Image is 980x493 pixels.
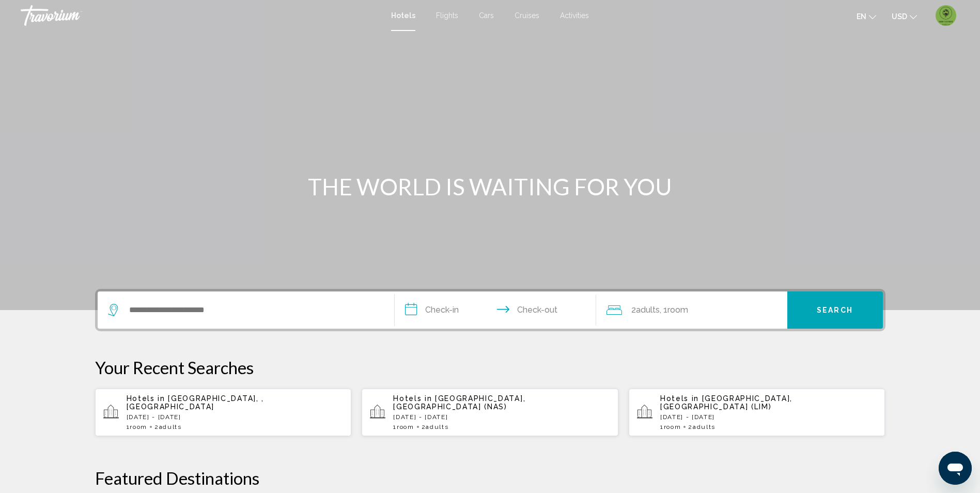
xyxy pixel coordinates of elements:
[515,11,539,20] a: Cruises
[660,303,688,317] span: , 1
[664,423,681,430] span: Room
[636,305,660,315] span: Adults
[479,11,494,20] a: Cars
[154,423,182,430] span: 2
[362,388,618,437] button: Hotels in [GEOGRAPHIC_DATA], [GEOGRAPHIC_DATA] (NAS)[DATE] - [DATE]1Room2Adults
[892,12,907,21] span: USD
[660,394,699,403] span: Hotels in
[127,413,344,421] p: [DATE] - [DATE]
[95,357,885,378] p: Your Recent Searches
[391,11,415,20] a: Hotels
[660,394,792,411] span: [GEOGRAPHIC_DATA], [GEOGRAPHIC_DATA] (LIM)
[939,452,972,485] iframe: Button to launch messaging window
[21,5,381,26] a: Travorium
[127,394,264,411] span: [GEOGRAPHIC_DATA], , [GEOGRAPHIC_DATA]
[95,388,352,437] button: Hotels in [GEOGRAPHIC_DATA], , [GEOGRAPHIC_DATA][DATE] - [DATE]1Room2Adults
[397,423,414,430] span: Room
[560,11,589,20] a: Activities
[436,11,458,20] a: Flights
[297,173,684,200] h1: THE WORLD IS WAITING FOR YOU
[130,423,147,430] span: Room
[787,291,883,329] button: Search
[422,423,449,430] span: 2
[393,394,525,411] span: [GEOGRAPHIC_DATA], [GEOGRAPHIC_DATA] (NAS)
[932,5,959,26] button: User Menu
[393,423,414,430] span: 1
[393,413,610,421] p: [DATE] - [DATE]
[395,291,596,329] button: Check in and out dates
[857,12,866,21] span: en
[660,423,681,430] span: 1
[631,303,660,317] span: 2
[660,413,877,421] p: [DATE] - [DATE]
[393,394,432,403] span: Hotels in
[936,5,956,26] img: 2Q==
[693,423,715,430] span: Adults
[95,468,885,488] h2: Featured Destinations
[426,423,448,430] span: Adults
[892,9,917,24] button: Change currency
[688,423,715,430] span: 2
[596,291,787,329] button: Travelers: 2 adults, 0 children
[667,305,688,315] span: Room
[817,306,853,315] span: Search
[629,388,885,437] button: Hotels in [GEOGRAPHIC_DATA], [GEOGRAPHIC_DATA] (LIM)[DATE] - [DATE]1Room2Adults
[98,291,883,329] div: Search widget
[127,423,147,430] span: 1
[857,9,876,24] button: Change language
[159,423,182,430] span: Adults
[127,394,165,403] span: Hotels in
